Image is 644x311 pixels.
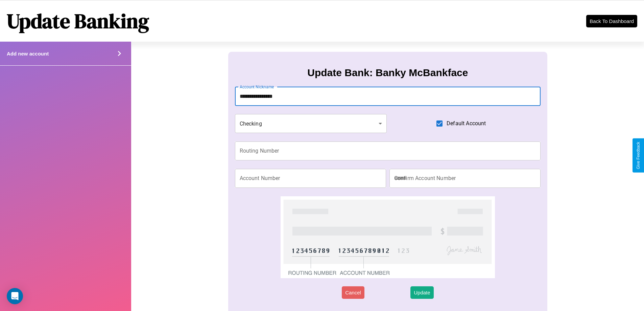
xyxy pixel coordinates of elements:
button: Back To Dashboard [586,15,637,27]
div: Checking [235,114,387,133]
label: Account Nickname [240,84,274,90]
button: Cancel [342,286,364,299]
button: Update [410,286,433,299]
span: Default Account [447,119,486,128]
div: Open Intercom Messenger [7,288,23,304]
h3: Update Bank: Banky McBankface [307,67,468,79]
h4: Add new account [7,51,49,57]
h1: Update Banking [7,7,149,35]
img: check [281,196,495,278]
div: Give Feedback [636,142,641,169]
